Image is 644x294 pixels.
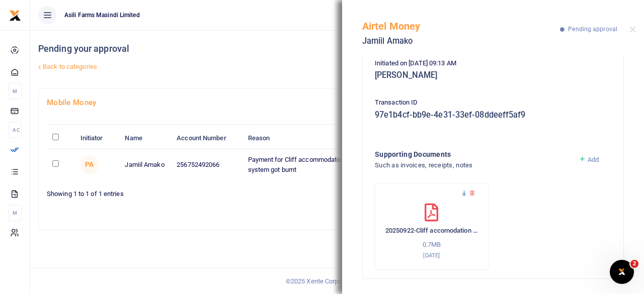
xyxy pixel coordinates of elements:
td: Payment for Cliff accommodation at [GEOGRAPHIC_DATA] since his solar system got burnt [242,149,468,180]
h4: Supporting Documents [375,149,571,160]
p: 0.7MB [385,240,478,250]
img: logo-small [9,10,21,22]
span: Pricillah Ankunda [80,156,99,174]
iframe: Intercom live chat [610,260,634,284]
h6: 20250922-Cliff accomodation at MGP [385,227,478,235]
div: Showing 1 to 1 of 1 entries [47,183,333,199]
h5: Airtel Money [362,20,560,32]
h5: 97e1b4cf-bb9e-4e31-33ef-08ddeeff5af9 [375,110,611,120]
span: Pending approval [568,26,617,33]
p: Transaction ID [375,97,611,108]
th: Reason: activate to sort column ascending [242,128,468,149]
button: Close [629,26,636,33]
small: [DATE] [423,252,440,259]
h4: Pending your approval [38,43,434,54]
span: 2 [630,260,638,268]
span: Add [588,156,599,163]
li: M [8,205,22,221]
li: M [8,83,22,100]
th: Name: activate to sort column ascending [119,128,171,149]
a: logo-small logo-large logo-large [9,11,21,19]
a: Add [579,156,599,163]
h5: [PERSON_NAME] [375,70,611,80]
a: Back to categories [36,58,434,75]
h4: Mobile Money [47,97,627,108]
th: Account Number: activate to sort column ascending [171,128,242,149]
h4: Such as invoices, receipts, notes [375,160,571,171]
th: : activate to sort column descending [47,128,74,149]
h5: Jamiil Amako [362,36,560,46]
td: Jamiil Amako [119,149,171,180]
span: Asili Farms Masindi Limited [60,11,144,20]
li: Ac [8,122,22,138]
p: Initiated on [DATE] 09:13 AM [375,58,611,69]
div: 20250922-Cliff accomodation at MGP [375,183,489,270]
td: 256752492066 [171,149,242,180]
th: Initiator: activate to sort column ascending [74,128,119,149]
